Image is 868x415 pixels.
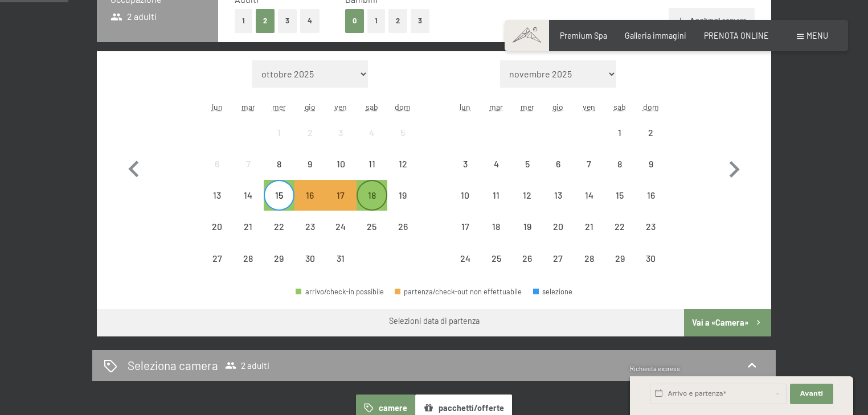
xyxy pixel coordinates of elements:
div: partenza/check-out non effettuabile [450,149,481,179]
div: partenza/check-out non effettuabile [357,149,387,179]
button: Mese successivo [718,60,751,274]
div: 1 [265,128,293,157]
div: Wed Nov 19 2025 [511,211,542,242]
div: 22 [605,222,634,250]
div: 18 [358,191,386,219]
abbr: sabato [366,102,378,112]
div: partenza/check-out non effettuabile [325,117,356,147]
div: 6 [203,159,231,188]
div: partenza/check-out non effettuabile [325,243,356,274]
div: 10 [326,159,355,188]
div: 3 [451,159,480,188]
div: 29 [265,254,293,282]
div: Thu Oct 16 2025 [294,180,325,211]
div: partenza/check-out non effettuabile [636,211,666,242]
span: Galleria immagini [625,31,686,40]
div: partenza/check-out non effettuabile [450,243,481,274]
div: Tue Nov 11 2025 [481,180,511,211]
div: 22 [265,222,293,250]
abbr: venerdì [334,102,347,112]
div: 30 [637,254,665,282]
div: 23 [637,222,665,250]
div: Thu Oct 30 2025 [294,243,325,274]
div: partenza/check-out non effettuabile [387,149,418,179]
abbr: venerdì [583,102,595,112]
div: 2 [637,128,665,157]
div: partenza/check-out non effettuabile [325,149,356,179]
div: 28 [575,254,603,282]
button: 2 [256,9,275,32]
div: partenza/check-out possibile [264,180,294,211]
div: 21 [234,222,262,250]
div: 4 [358,128,386,157]
h2: Seleziona camera [128,357,218,373]
div: Tue Nov 18 2025 [481,211,511,242]
a: Premium Spa [560,31,607,40]
div: 15 [265,191,293,219]
div: partenza/check-out non è effettuabile, poiché non è stato raggiunto il soggiorno minimo richiesto [325,180,356,211]
div: 29 [605,254,634,282]
div: 20 [544,222,572,250]
div: partenza/check-out non effettuabile [232,243,263,274]
div: partenza/check-out non effettuabile [543,211,574,242]
div: partenza/check-out non effettuabile [450,211,481,242]
div: 7 [234,159,262,188]
div: 15 [605,191,634,219]
span: 2 adulti [225,360,269,371]
div: Sun Nov 23 2025 [636,211,666,242]
div: partenza/check-out possibile [357,180,387,211]
div: 25 [358,222,386,250]
div: 14 [575,191,603,219]
div: Fri Oct 03 2025 [325,117,356,147]
div: 5 [388,128,417,157]
div: 26 [513,254,541,282]
div: Thu Nov 27 2025 [543,243,574,274]
div: partenza/check-out non effettuabile [450,180,481,211]
span: Richiesta express [630,365,680,372]
button: Vai a «Camera» [684,309,771,336]
div: Sat Nov 01 2025 [604,117,635,147]
div: Thu Nov 20 2025 [543,211,574,242]
div: Thu Oct 09 2025 [294,149,325,179]
div: partenza/check-out non effettuabile [574,149,604,179]
div: partenza/check-out non effettuabile [481,180,511,211]
div: partenza/check-out non effettuabile [511,149,542,179]
div: 30 [296,254,324,282]
div: partenza/check-out non effettuabile [481,243,511,274]
div: Sun Nov 09 2025 [636,149,666,179]
div: Wed Nov 05 2025 [511,149,542,179]
div: 16 [296,191,324,219]
div: partenza/check-out non effettuabile [387,180,418,211]
div: partenza/check-out non effettuabile [232,180,263,211]
div: partenza/check-out non effettuabile [357,117,387,147]
div: partenza/check-out non effettuabile [264,117,294,147]
div: Tue Nov 04 2025 [481,149,511,179]
div: 11 [482,191,510,219]
div: Fri Nov 07 2025 [574,149,604,179]
div: Sat Nov 15 2025 [604,180,635,211]
div: partenza/check-out non effettuabile [574,243,604,274]
div: 25 [482,254,510,282]
div: 8 [605,159,634,188]
div: partenza/check-out non effettuabile [202,149,232,179]
span: Avanti [800,389,823,398]
div: partenza/check-out non effettuabile [511,211,542,242]
button: 1 [367,9,385,32]
div: Sat Oct 11 2025 [357,149,387,179]
div: partenza/check-out non effettuabile [636,243,666,274]
span: Menu [806,31,828,40]
div: 13 [203,191,231,219]
abbr: giovedì [552,102,563,112]
div: Fri Nov 28 2025 [574,243,604,274]
div: Fri Oct 10 2025 [325,149,356,179]
div: Wed Oct 01 2025 [264,117,294,147]
button: Avanti [790,384,833,404]
div: 19 [513,222,541,250]
div: 28 [234,254,262,282]
div: partenza/check-out non effettuabile [543,180,574,211]
div: partenza/check-out non effettuabile [264,149,294,179]
div: 26 [388,222,417,250]
div: Tue Oct 07 2025 [232,149,263,179]
div: 27 [544,254,572,282]
div: partenza/check-out non effettuabile [543,149,574,179]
